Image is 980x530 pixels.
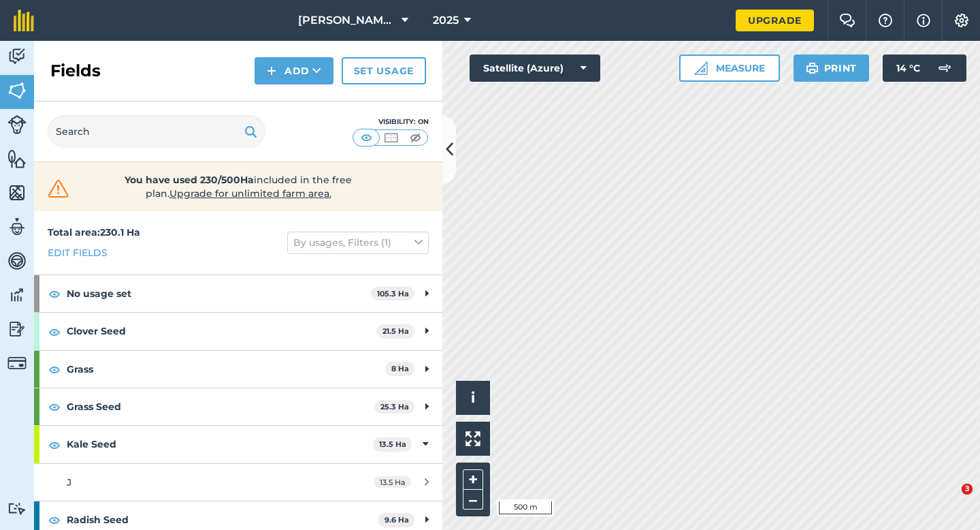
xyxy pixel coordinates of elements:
div: Grass Seed25.3 Ha [34,388,442,425]
img: Four arrows, one pointing top left, one top right, one bottom right and the last bottom left [465,431,480,446]
span: 13.5 Ha [374,476,411,488]
img: svg+xml;base64,PD94bWwgdmVyc2lvbj0iMS4wIiBlbmNvZGluZz0idXRmLTgiPz4KPCEtLSBHZW5lcmF0b3I6IEFkb2JlIE... [7,319,27,339]
img: svg+xml;base64,PHN2ZyB4bWxucz0iaHR0cDovL3d3dy53My5vcmcvMjAwMC9zdmciIHdpZHRoPSI1MCIgaGVpZ2h0PSI0MC... [358,131,375,144]
img: svg+xml;base64,PHN2ZyB4bWxucz0iaHR0cDovL3d3dy53My5vcmcvMjAwMC9zdmciIHdpZHRoPSIxOCIgaGVpZ2h0PSIyNC... [48,437,61,453]
span: J [67,476,71,488]
span: Upgrade for unlimited farm area. [169,187,331,200]
img: svg+xml;base64,PHN2ZyB4bWxucz0iaHR0cDovL3d3dy53My5vcmcvMjAwMC9zdmciIHdpZHRoPSIxOCIgaGVpZ2h0PSIyNC... [48,285,61,302]
button: + [463,469,483,490]
input: Search [48,115,265,148]
a: Set usage [342,57,426,84]
div: No usage set105.3 Ha [34,275,442,312]
strong: 25.3 Ha [380,402,409,411]
img: svg+xml;base64,PHN2ZyB4bWxucz0iaHR0cDovL3d3dy53My5vcmcvMjAwMC9zdmciIHdpZHRoPSI1MCIgaGVpZ2h0PSI0MC... [382,131,399,144]
img: svg+xml;base64,PD94bWwgdmVyc2lvbj0iMS4wIiBlbmNvZGluZz0idXRmLTgiPz4KPCEtLSBHZW5lcmF0b3I6IEFkb2JlIE... [7,115,27,134]
img: svg+xml;base64,PD94bWwgdmVyc2lvbj0iMS4wIiBlbmNvZGluZz0idXRmLTgiPz4KPCEtLSBHZW5lcmF0b3I6IEFkb2JlIE... [931,54,958,82]
strong: 105.3 Ha [377,289,409,298]
img: svg+xml;base64,PHN2ZyB4bWxucz0iaHR0cDovL3d3dy53My5vcmcvMjAwMC9zdmciIHdpZHRoPSIxOCIgaGVpZ2h0PSIyNC... [48,399,61,415]
span: 2025 [433,12,459,29]
a: Edit fields [48,245,108,260]
img: A question mark icon [877,14,894,27]
a: Upgrade [736,10,814,31]
img: svg+xml;base64,PHN2ZyB4bWxucz0iaHR0cDovL3d3dy53My5vcmcvMjAwMC9zdmciIHdpZHRoPSIxOCIgaGVpZ2h0PSIyNC... [48,361,61,377]
strong: You have used 230/500Ha [125,174,254,186]
img: svg+xml;base64,PD94bWwgdmVyc2lvbj0iMS4wIiBlbmNvZGluZz0idXRmLTgiPz4KPCEtLSBHZW5lcmF0b3I6IEFkb2JlIE... [7,217,27,237]
button: i [456,381,490,415]
strong: Clover Seed [67,313,376,349]
img: Two speech bubbles overlapping with the left bubble in the forefront [839,14,855,27]
div: Kale Seed13.5 Ha [34,426,442,463]
div: Clover Seed21.5 Ha [34,313,442,349]
a: You have used 230/500Haincluded in the free plan.Upgrade for unlimited farm area. [45,173,431,200]
img: svg+xml;base64,PHN2ZyB4bWxucz0iaHR0cDovL3d3dy53My5vcmcvMjAwMC9zdmciIHdpZHRoPSIxOSIgaGVpZ2h0PSIyNC... [244,123,257,140]
img: Ruler icon [694,61,708,75]
strong: 9.6 Ha [385,515,409,525]
strong: Grass [67,351,385,388]
span: [PERSON_NAME] Farming Partnership [298,12,396,29]
img: svg+xml;base64,PD94bWwgdmVyc2lvbj0iMS4wIiBlbmNvZGluZz0idXRmLTgiPz4KPCEtLSBHZW5lcmF0b3I6IEFkb2JlIE... [7,46,27,67]
div: Grass8 Ha [34,351,442,388]
button: Add [255,57,333,84]
button: 14 °C [883,54,966,82]
strong: No usage set [67,275,371,312]
img: svg+xml;base64,PHN2ZyB4bWxucz0iaHR0cDovL3d3dy53My5vcmcvMjAwMC9zdmciIHdpZHRoPSIxNyIgaGVpZ2h0PSIxNy... [917,12,930,29]
button: Satellite (Azure) [470,54,600,82]
strong: 13.5 Ha [379,439,406,449]
iframe: Intercom live chat [934,484,966,516]
img: fieldmargin Logo [14,10,34,31]
img: A cog icon [953,14,970,27]
img: svg+xml;base64,PHN2ZyB4bWxucz0iaHR0cDovL3d3dy53My5vcmcvMjAwMC9zdmciIHdpZHRoPSIxOSIgaGVpZ2h0PSIyNC... [806,60,819,76]
img: svg+xml;base64,PD94bWwgdmVyc2lvbj0iMS4wIiBlbmNvZGluZz0idXRmLTgiPz4KPCEtLSBHZW5lcmF0b3I6IEFkb2JlIE... [7,502,27,515]
h2: Fields [50,60,101,82]
img: svg+xml;base64,PHN2ZyB4bWxucz0iaHR0cDovL3d3dy53My5vcmcvMjAwMC9zdmciIHdpZHRoPSI1NiIgaGVpZ2h0PSI2MC... [7,149,27,169]
div: Visibility: On [353,116,429,127]
strong: Grass Seed [67,388,374,425]
a: J13.5 Ha [34,464,442,501]
button: Print [794,54,870,82]
strong: Total area : 230.1 Ha [48,226,140,238]
img: svg+xml;base64,PD94bWwgdmVyc2lvbj0iMS4wIiBlbmNvZGluZz0idXRmLTgiPz4KPCEtLSBHZW5lcmF0b3I6IEFkb2JlIE... [7,354,27,373]
img: svg+xml;base64,PD94bWwgdmVyc2lvbj0iMS4wIiBlbmNvZGluZz0idXRmLTgiPz4KPCEtLSBHZW5lcmF0b3I6IEFkb2JlIE... [7,285,27,305]
button: Measure [679,54,780,82]
button: – [463,490,483,510]
img: svg+xml;base64,PHN2ZyB4bWxucz0iaHR0cDovL3d3dy53My5vcmcvMjAwMC9zdmciIHdpZHRoPSIzMiIgaGVpZ2h0PSIzMC... [45,178,72,199]
img: svg+xml;base64,PHN2ZyB4bWxucz0iaHR0cDovL3d3dy53My5vcmcvMjAwMC9zdmciIHdpZHRoPSI1NiIgaGVpZ2h0PSI2MC... [7,183,27,203]
img: svg+xml;base64,PHN2ZyB4bWxucz0iaHR0cDovL3d3dy53My5vcmcvMjAwMC9zdmciIHdpZHRoPSIxNCIgaGVpZ2h0PSIyNC... [267,63,276,79]
img: svg+xml;base64,PHN2ZyB4bWxucz0iaHR0cDovL3d3dy53My5vcmcvMjAwMC9zdmciIHdpZHRoPSI1NiIgaGVpZ2h0PSI2MC... [7,80,27,101]
strong: 21.5 Ha [382,326,409,336]
span: included in the free plan . [93,173,383,200]
img: svg+xml;base64,PHN2ZyB4bWxucz0iaHR0cDovL3d3dy53My5vcmcvMjAwMC9zdmciIHdpZHRoPSIxOCIgaGVpZ2h0PSIyNC... [48,512,61,528]
img: svg+xml;base64,PHN2ZyB4bWxucz0iaHR0cDovL3d3dy53My5vcmcvMjAwMC9zdmciIHdpZHRoPSI1MCIgaGVpZ2h0PSI0MC... [407,131,424,144]
span: 14 ° C [896,54,920,82]
span: 3 [962,484,973,495]
img: svg+xml;base64,PHN2ZyB4bWxucz0iaHR0cDovL3d3dy53My5vcmcvMjAwMC9zdmciIHdpZHRoPSIxOCIgaGVpZ2h0PSIyNC... [48,324,61,340]
strong: Kale Seed [67,426,373,463]
img: svg+xml;base64,PD94bWwgdmVyc2lvbj0iMS4wIiBlbmNvZGluZz0idXRmLTgiPz4KPCEtLSBHZW5lcmF0b3I6IEFkb2JlIE... [7,251,27,271]
strong: 8 Ha [391,364,409,373]
button: By usages, Filters (1) [287,232,429,253]
span: i [471,389,475,406]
